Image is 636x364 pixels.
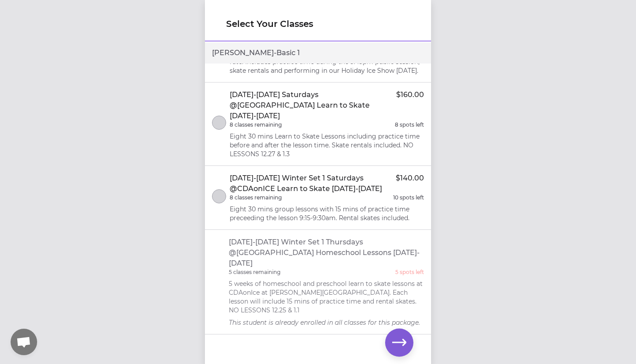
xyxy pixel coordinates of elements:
[212,189,226,203] button: select class
[396,173,424,194] p: $140.00
[11,329,37,355] a: Open chat
[205,42,431,64] div: [PERSON_NAME] - Basic 1
[395,121,424,128] p: 8 spots left
[230,90,396,121] p: [DATE]-[DATE] Saturdays @[GEOGRAPHIC_DATA] Learn to Skate [DATE]-[DATE]
[229,237,424,269] p: [DATE]-[DATE] Winter Set 1 Thursdays @[GEOGRAPHIC_DATA] Homeschool Lessons [DATE]-[DATE]
[212,116,226,130] button: select class
[226,18,410,30] h1: Select Your Classes
[230,121,282,128] p: 8 classes remaining
[230,132,424,158] p: Eight 30 mins Learn to Skate Lessons including practice time before and after the lesson time. Sk...
[396,90,424,121] p: $160.00
[230,205,424,222] p: Eight 30 mins group lessons with 15 mins of practice time preceeding the lesson 9:15-9:30am. Rent...
[230,194,282,201] p: 8 classes remaining
[229,318,424,327] p: This student is already enrolled in all classes for this package.
[229,279,424,315] p: 5 weeks of homeschool and preschool learn to skate lessons at CDAonIce at [PERSON_NAME][GEOGRAPHI...
[395,269,424,276] p: 5 spots left
[393,194,424,201] p: 10 spots left
[229,269,280,276] p: 5 classes remaining
[230,173,396,194] p: [DATE]-[DATE] Winter Set 1 Saturdays @CDAonICE Learn to Skate [DATE]-[DATE]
